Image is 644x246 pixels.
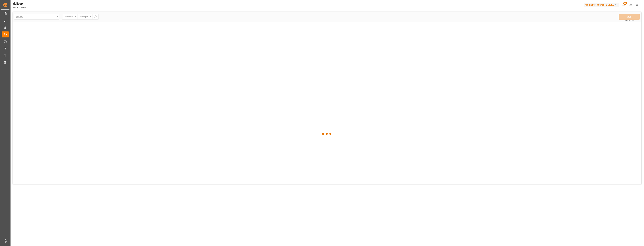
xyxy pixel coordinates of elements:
[13,1,27,6] div: delivery
[627,1,634,8] button: Help Center
[13,6,18,9] a: Home
[584,2,620,8] button: Melitta Europa GmbH & Co. KG
[584,3,619,7] div: Melitta Europa GmbH & Co. KG
[623,2,627,5] span: 39
[620,1,627,8] button: show 39 new notifications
